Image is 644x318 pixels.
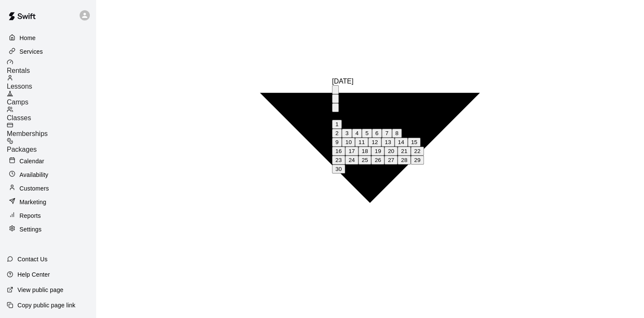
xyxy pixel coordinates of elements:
[398,156,411,165] button: 28
[7,83,32,90] span: Lessons
[7,146,37,153] span: Packages
[7,196,89,208] a: Marketing
[411,156,424,165] button: 29
[332,147,345,156] button: 16
[362,129,372,138] button: 5
[366,112,371,120] span: Monday
[7,90,96,106] a: Camps
[342,129,352,138] button: 3
[20,157,44,165] p: Calendar
[384,147,398,156] button: 20
[371,112,375,120] span: Tuesday
[408,138,421,147] button: 15
[382,112,386,120] span: Thursday
[371,156,384,165] button: 26
[7,98,29,106] span: Camps
[7,67,30,74] span: Rentals
[7,168,89,181] a: Availability
[7,75,96,90] a: Lessons
[7,32,89,44] a: Home
[332,78,424,85] div: [DATE]
[17,301,75,309] p: Copy public page link
[345,147,358,156] button: 17
[17,286,63,294] p: View public page
[392,129,402,138] button: 8
[381,138,395,147] button: 13
[358,147,372,156] button: 18
[20,198,46,206] p: Marketing
[368,138,381,147] button: 12
[375,112,382,120] span: Wednesday
[7,138,96,153] a: Packages
[398,147,411,156] button: 21
[7,59,96,75] a: Rentals
[7,122,96,138] a: Memberships
[371,147,384,156] button: 19
[358,156,372,165] button: 25
[332,165,345,173] button: 30
[20,47,43,56] p: Services
[17,255,48,263] p: Contact Us
[384,156,398,165] button: 27
[7,130,48,137] span: Memberships
[382,129,392,138] button: 7
[332,85,339,94] button: calendar view is open, switch to year view
[20,211,41,220] p: Reports
[332,129,342,138] button: 2
[361,112,366,120] span: Sunday
[395,138,408,147] button: 14
[355,138,368,147] button: 11
[20,184,49,193] p: Customers
[7,223,89,236] a: Settings
[411,147,424,156] button: 22
[345,156,358,165] button: 24
[17,270,50,279] p: Help Center
[386,112,390,120] span: Friday
[20,171,49,179] p: Availability
[332,156,345,165] button: 23
[342,138,355,147] button: 10
[332,120,342,129] button: 1
[7,45,89,58] a: Services
[332,103,339,112] button: Next month
[20,34,36,42] p: Home
[332,138,342,147] button: 9
[332,94,339,103] button: Previous month
[7,182,89,195] a: Customers
[7,155,89,168] a: Calendar
[7,209,89,222] a: Reports
[20,225,42,234] p: Settings
[7,106,96,122] a: Classes
[372,129,382,138] button: 6
[7,114,31,121] span: Classes
[352,129,362,138] button: 4
[390,112,395,120] span: Saturday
